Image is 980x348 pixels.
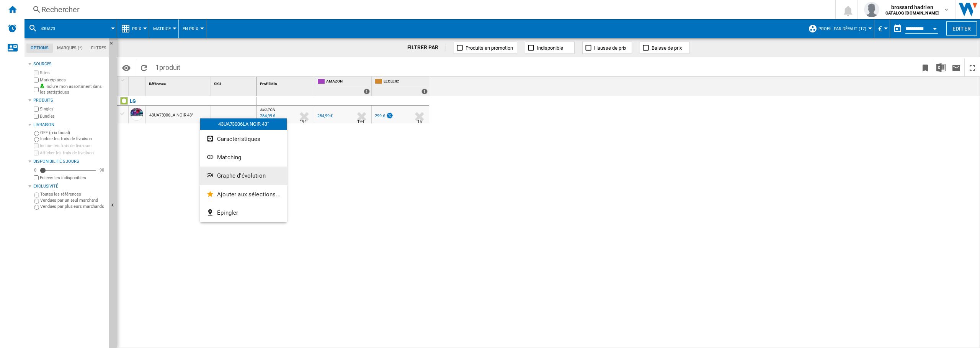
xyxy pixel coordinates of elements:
span: Graphe d'évolution [217,172,266,179]
span: Ajouter aux sélections... [217,191,281,198]
button: Ajouter aux sélections... [200,185,287,204]
button: Epingler... [200,204,287,222]
div: 43UA73006LA NOIR 43" [200,118,287,130]
button: Caractéristiques [200,130,287,148]
span: Matching [217,154,241,161]
span: Caractéristiques [217,136,260,142]
span: Epingler [217,209,238,216]
button: Graphe d'évolution [200,167,287,185]
button: Matching [200,148,287,167]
